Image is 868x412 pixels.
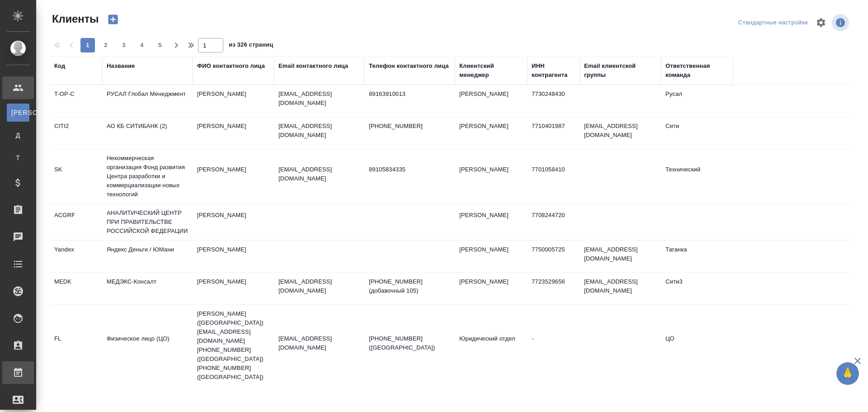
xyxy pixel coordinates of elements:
[193,161,274,192] td: [PERSON_NAME]
[102,85,193,117] td: РУСАЛ Глобал Менеджмент
[278,122,360,140] p: [EMAIL_ADDRESS][DOMAIN_NAME]
[7,104,29,122] a: [PERSON_NAME]
[455,273,527,304] td: [PERSON_NAME]
[50,206,102,238] td: ACGRF
[369,277,450,295] p: [PHONE_NUMBER] (добавочный 105)
[193,273,274,304] td: [PERSON_NAME]
[527,117,580,149] td: 7710401987
[278,165,360,183] p: [EMAIL_ADDRESS][DOMAIN_NAME]
[229,39,273,52] span: из 326 страниц
[7,126,29,144] a: Д
[153,38,167,52] button: 5
[50,117,102,149] td: CITI2
[455,161,527,192] td: [PERSON_NAME]
[661,330,733,361] td: ЦО
[193,117,274,149] td: [PERSON_NAME]
[369,122,450,131] p: [PHONE_NUMBER]
[193,206,274,238] td: [PERSON_NAME]
[107,62,135,71] div: Название
[455,241,527,272] td: [PERSON_NAME]
[102,117,193,149] td: АО КБ СИТИБАНК (2)
[135,41,149,50] span: 4
[11,108,25,117] span: [PERSON_NAME]
[278,277,360,295] p: [EMAIL_ADDRESS][DOMAIN_NAME]
[665,62,729,80] div: Ответственная команда
[102,12,124,27] button: Создать
[7,149,29,167] a: Т
[459,62,523,80] div: Клиентский менеджер
[369,90,450,99] p: 89163910013
[102,241,193,272] td: Яндекс Деньги / ЮМани
[661,161,733,192] td: Технический
[455,85,527,117] td: [PERSON_NAME]
[193,305,274,386] td: [PERSON_NAME] ([GEOGRAPHIC_DATA]) [EMAIL_ADDRESS][DOMAIN_NAME] [PHONE_NUMBER] ([GEOGRAPHIC_DATA])...
[369,62,449,71] div: Телефон контактного лица
[661,273,733,304] td: Сити3
[278,90,360,108] p: [EMAIL_ADDRESS][DOMAIN_NAME]
[102,273,193,304] td: МЕДЭКС-Консалт
[369,165,450,174] p: 89105834335
[527,161,580,192] td: 7701058410
[369,334,450,352] p: [PHONE_NUMBER] ([GEOGRAPHIC_DATA])
[50,241,102,272] td: Yandex
[584,62,656,80] div: Email клиентской группы
[527,273,580,304] td: 7723529656
[278,62,348,71] div: Email контактного лица
[661,241,733,272] td: Таганка
[99,38,113,52] button: 2
[102,330,193,361] td: Физическое лицо (ЦО)
[193,241,274,272] td: [PERSON_NAME]
[50,85,102,117] td: T-OP-C
[102,149,193,204] td: Некоммерческая организация Фонд развития Центра разработки и коммерциализации новых технологий
[580,241,661,272] td: [EMAIL_ADDRESS][DOMAIN_NAME]
[527,85,580,117] td: 7730248430
[11,131,25,140] span: Д
[197,62,265,71] div: ФИО контактного лица
[527,206,580,238] td: 7708244720
[832,14,851,31] span: Посмотреть информацию
[736,16,810,30] div: split button
[661,117,733,149] td: Сити
[810,12,832,33] span: Настроить таблицу
[50,161,102,192] td: SK
[50,330,102,361] td: FL
[661,85,733,117] td: Русал
[153,41,167,50] span: 5
[135,38,149,52] button: 4
[532,62,575,80] div: ИНН контрагента
[455,330,527,361] td: Юридический отдел
[54,62,65,71] div: Код
[99,41,113,50] span: 2
[50,12,99,26] span: Клиенты
[580,117,661,149] td: [EMAIL_ADDRESS][DOMAIN_NAME]
[117,38,131,52] button: 3
[527,241,580,272] td: 7750005725
[455,206,527,238] td: [PERSON_NAME]
[117,41,131,50] span: 3
[840,364,855,383] span: 🙏
[527,330,580,361] td: -
[193,85,274,117] td: [PERSON_NAME]
[50,273,102,304] td: MEDK
[836,362,859,385] button: 🙏
[102,204,193,240] td: АНАЛИТИЧЕСКИЙ ЦЕНТР ПРИ ПРАВИТЕЛЬСТВЕ РОССИЙСКОЙ ФЕДЕРАЦИИ
[278,334,360,352] p: [EMAIL_ADDRESS][DOMAIN_NAME]
[455,117,527,149] td: [PERSON_NAME]
[11,153,25,162] span: Т
[580,273,661,304] td: [EMAIL_ADDRESS][DOMAIN_NAME]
